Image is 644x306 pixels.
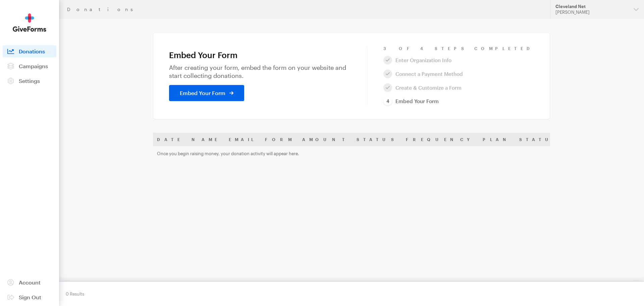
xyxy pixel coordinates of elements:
div: Cleveland Net [555,4,628,9]
a: Account [3,276,56,289]
a: Sign Out [3,291,56,303]
a: Campaigns [3,60,56,72]
div: [PERSON_NAME] [555,9,628,15]
th: Plan Status [479,133,565,146]
th: Frequency [402,133,479,146]
th: Status [353,133,402,146]
span: Campaigns [19,63,48,69]
span: Account [19,279,41,286]
th: Date [153,133,187,146]
th: Name [187,133,225,146]
div: 0 Results [66,289,84,299]
th: Email [225,133,261,146]
img: GiveForms [13,13,46,32]
span: Embed Your Form [180,89,225,97]
p: After creating your form, embed the form on your website and start collecting donations. [169,64,351,79]
th: Form [261,133,298,146]
h1: Embed Your Form [169,50,351,60]
span: Sign Out [19,294,41,300]
div: 3 of 4 Steps Completed [383,46,534,51]
th: Amount [298,133,353,146]
a: Settings [3,75,56,87]
a: Embed Your Form [169,85,244,101]
a: Donations [3,45,56,57]
a: Embed Your Form [383,97,439,106]
span: Settings [19,78,40,84]
span: Donations [19,48,45,54]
